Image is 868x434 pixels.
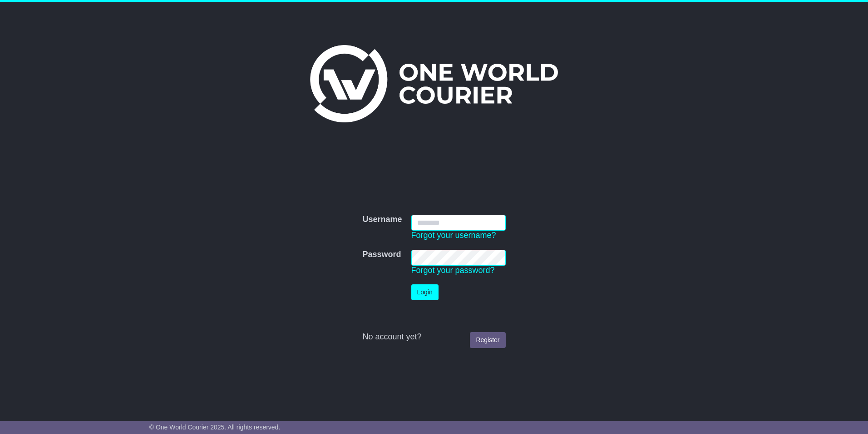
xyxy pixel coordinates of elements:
[411,231,496,240] a: Forgot your username?
[310,45,558,122] img: One World
[362,215,402,225] label: Username
[470,332,505,348] a: Register
[362,250,401,260] label: Password
[149,424,281,431] span: © One World Courier 2025. All rights reserved.
[362,332,505,342] div: No account yet?
[411,266,495,275] a: Forgot your password?
[411,284,439,300] button: Login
